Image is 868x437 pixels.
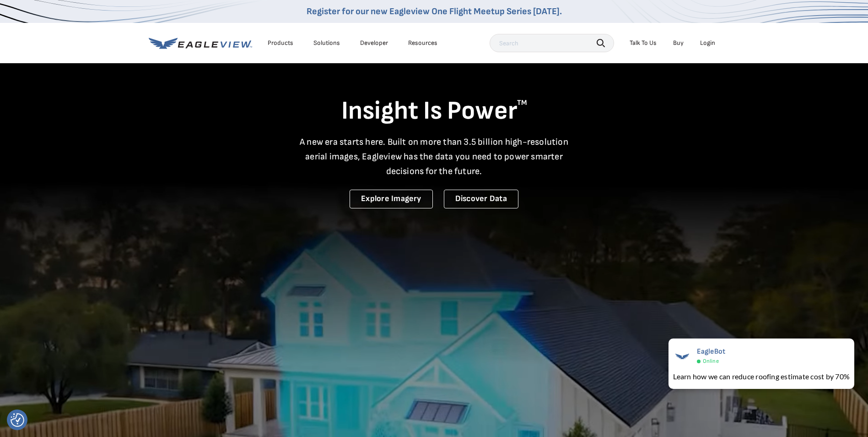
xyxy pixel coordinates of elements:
span: Online [703,358,719,365]
div: Solutions [313,39,340,47]
a: Discover Data [444,190,518,208]
p: A new era starts here. Built on more than 3.5 billion high-resolution aerial images, Eagleview ha... [294,135,574,179]
h1: Insight Is Power [149,95,720,127]
sup: TM [517,98,527,107]
button: Consent Preferences [11,413,24,427]
a: Explore Imagery [350,190,433,208]
div: Learn how we can reduce roofing estimate cost by 70% [673,371,850,382]
input: Search [490,34,614,52]
div: Resources [408,39,437,47]
div: Products [268,39,293,47]
span: EagleBot [697,347,726,356]
img: EagleBot [673,347,691,366]
div: Talk To Us [630,39,657,47]
a: Buy [673,39,684,47]
img: Revisit consent button [11,413,24,427]
a: Register for our new Eagleview One Flight Meetup Series [DATE]. [307,6,562,17]
a: Developer [360,39,388,47]
div: Login [700,39,715,47]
